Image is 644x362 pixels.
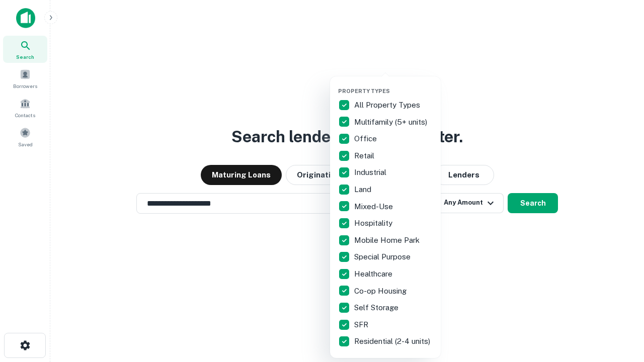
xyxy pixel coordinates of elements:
p: Retail [354,150,376,162]
p: Multifamily (5+ units) [354,116,429,128]
p: Self Storage [354,302,400,314]
p: Industrial [354,166,388,178]
p: Office [354,133,379,145]
p: Hospitality [354,217,394,229]
p: Co-op Housing [354,285,409,297]
p: Healthcare [354,268,394,280]
iframe: Chat Widget [594,282,644,330]
p: SFR [354,319,370,331]
p: Mobile Home Park [354,234,422,246]
p: Mixed-Use [354,201,395,213]
p: Land [354,184,373,196]
p: Special Purpose [354,251,413,263]
p: All Property Types [354,99,422,111]
p: Residential (2-4 units) [354,335,432,347]
span: Property Types [338,88,390,94]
